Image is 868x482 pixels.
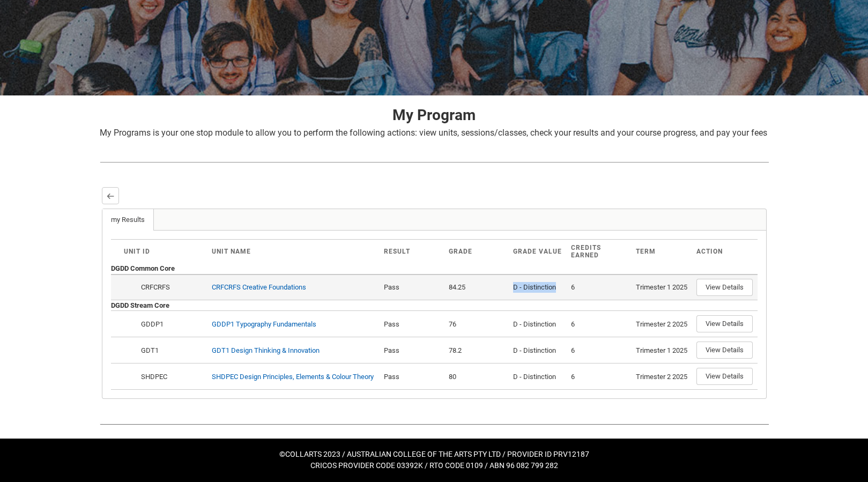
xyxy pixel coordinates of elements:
div: Pass [384,372,440,382]
div: GDDP1 Typography Fundamentals [212,319,316,330]
button: View Details [696,315,753,332]
div: Unit Name [212,248,375,255]
a: CRFCRFS Creative Foundations [212,283,306,291]
div: Term [636,248,688,255]
div: GDT1 Design Thinking & Innovation [212,345,320,356]
div: Action [696,248,745,255]
img: REDU_GREY_LINE [100,157,769,168]
div: 6 [571,345,627,356]
div: 76 [449,319,505,330]
div: 78.2 [449,345,505,356]
div: Pass [384,319,440,330]
div: Trimester 1 2025 [636,282,688,293]
a: GDT1 Design Thinking & Innovation [212,346,320,354]
button: Back [102,187,119,204]
div: Trimester 1 2025 [636,345,688,356]
div: Result [384,248,440,255]
div: 6 [571,372,627,382]
div: Trimester 2 2025 [636,372,688,382]
a: SHDPEC Design Principles, Elements & Colour Theory [212,373,374,381]
a: my Results [102,209,154,231]
div: 6 [571,319,627,330]
div: D - Distinction [513,282,562,293]
div: Grade [449,248,505,255]
div: D - Distinction [513,372,562,382]
div: CRFCRFS Creative Foundations [212,282,306,293]
div: Pass [384,345,440,356]
div: Unit ID [124,248,204,255]
div: CRFCRFS [139,282,203,293]
div: 84.25 [449,282,505,293]
img: REDU_GREY_LINE [100,418,769,429]
span: My Programs is your one stop module to allow you to perform the following actions: view units, se... [100,128,767,138]
div: 80 [449,372,505,382]
div: SHDPEC [139,372,203,382]
div: Trimester 2 2025 [636,319,688,330]
button: View Details [696,279,753,296]
div: 6 [571,282,627,293]
div: GDT1 [139,345,203,356]
div: Grade Value [513,248,562,255]
div: Credits Earned [571,244,627,259]
div: D - Distinction [513,345,562,356]
strong: My Program [392,106,476,124]
button: View Details [696,342,753,359]
div: Pass [384,282,440,293]
button: View Details [696,368,753,385]
a: GDDP1 Typography Fundamentals [212,320,316,328]
div: D - Distinction [513,319,562,330]
div: GDDP1 [139,319,203,330]
b: DGDD Common Core [111,264,175,272]
b: DGDD Stream Core [111,301,169,309]
div: SHDPEC Design Principles, Elements & Colour Theory [212,372,374,382]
